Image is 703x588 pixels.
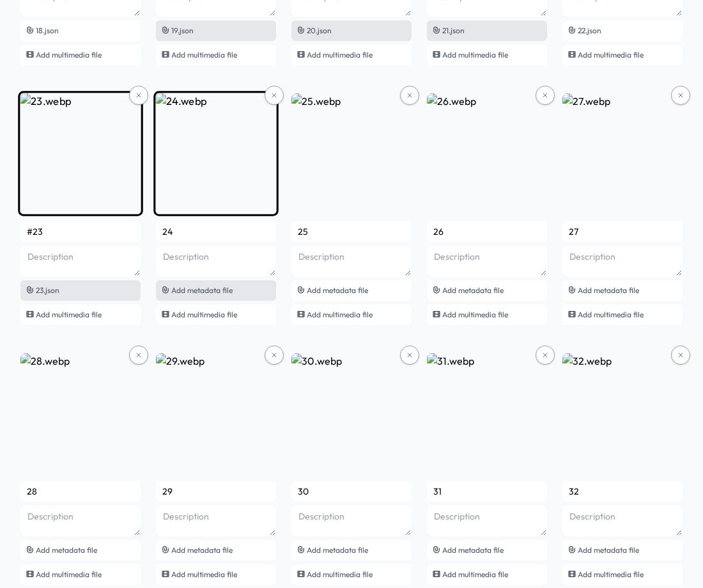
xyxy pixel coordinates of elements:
span: Add multimedia file [36,50,102,60]
span: Add multimedia file [442,310,508,319]
span: Add multimedia file [36,310,102,319]
span: Add metadata file [307,545,368,555]
span: Add multimedia file [171,310,237,319]
input: Name (29) [156,481,276,502]
img: 31.webp [427,353,547,473]
span: Add metadata file [578,545,639,555]
span: 21.json [442,26,465,35]
span: Add multimedia file [578,569,644,579]
span: Add metadata file [171,545,233,555]
span: Add metadata file [36,545,97,555]
span: Add multimedia file [442,569,508,579]
img: 32.webp [562,353,683,473]
input: Name (28) [20,481,141,502]
input: Name (26) [427,221,547,242]
span: Add multimedia file [307,569,373,579]
img: 25.webp [291,93,412,214]
span: Add metadata file [307,285,368,295]
span: 20.json [307,26,332,35]
span: Add multimedia file [578,310,644,319]
input: Name (25) [291,221,412,242]
img: 27.webp [562,93,683,214]
span: Add multimedia file [307,310,373,319]
img: 23.webp [18,91,143,216]
img: 26.webp [427,93,547,214]
span: Add metadata file [442,285,504,295]
span: Add metadata file [442,545,504,555]
input: Name (27) [562,221,683,242]
span: Add metadata file [171,285,233,295]
span: Add multimedia file [171,569,237,579]
input: Name (32) [562,481,683,502]
img: 24.webp [153,91,279,216]
img: 28.webp [20,353,141,473]
img: 29.webp [156,353,276,473]
span: Add multimedia file [578,50,644,60]
input: Name (30) [291,481,412,502]
span: 18.json [36,26,59,35]
span: Add metadata file [578,285,639,295]
span: Add multimedia file [36,569,102,579]
input: Name (23) [20,221,141,242]
span: 22.json [578,26,601,35]
span: 19.json [171,26,194,35]
span: 23.json [36,285,59,295]
span: Add multimedia file [442,50,508,60]
img: 30.webp [291,353,412,473]
span: Add multimedia file [307,50,373,60]
span: Add multimedia file [171,50,237,60]
input: Name (24) [156,221,276,242]
input: Name (31) [427,481,547,502]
